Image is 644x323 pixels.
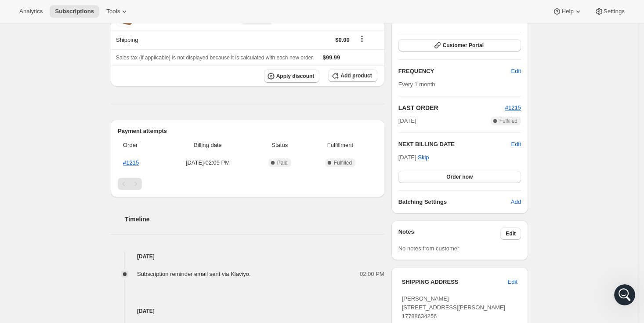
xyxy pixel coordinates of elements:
[101,5,134,18] button: Tools
[165,158,251,167] span: [DATE] · 02:09 PM
[505,103,521,112] button: #1215
[590,5,630,18] button: Settings
[165,141,251,150] span: Billing date
[39,113,162,156] div: I've translated the rest of the content through a file you provided me that I edit through Shopif...
[256,141,303,150] span: Status
[19,8,43,15] span: Analytics
[402,295,506,319] span: [PERSON_NAME] [STREET_ADDRESS][PERSON_NAME] 17788634256
[277,159,288,166] span: Paid
[125,215,384,224] h2: Timeline
[43,8,53,15] h1: Fin
[614,284,635,305] iframe: Intercom live chat
[111,307,384,316] h4: [DATE]
[398,198,511,206] h6: Batching Settings
[511,67,521,76] span: Edit
[137,271,251,277] span: Subscription reminder email sent via Klaviyo.
[398,39,521,51] button: Customer Portal
[547,5,587,18] button: Help
[443,42,484,49] span: Customer Portal
[398,245,459,252] span: No notes from customer
[511,140,521,149] button: Edit
[116,55,314,61] span: Sales tax (if applicable) is not displayed because it is calculated with each new order.
[398,103,505,112] h2: LAST ORDER
[106,8,120,15] span: Tools
[14,247,21,254] button: Emoji picker
[446,173,473,180] span: Order now
[604,8,625,15] span: Settings
[118,178,377,190] nav: Pagination
[154,4,170,19] div: Close
[14,192,84,208] b: [EMAIL_ADDRESS][DOMAIN_NAME]
[328,70,377,82] button: Add product
[111,252,384,261] h4: [DATE]
[50,5,99,18] button: Subscriptions
[503,275,523,289] button: Edit
[264,70,320,83] button: Apply discount
[402,278,508,286] h3: SHIPPING ADDRESS
[7,169,169,255] div: Fin says…
[14,213,137,230] div: Our usual reply time 🕒
[323,54,340,61] span: $99.99
[14,174,137,208] div: You’ll get replies here and in your email: ✉️
[7,228,168,243] textarea: Message…
[506,64,526,78] button: Edit
[14,5,48,18] button: Analytics
[308,141,372,150] span: Fulfillment
[505,104,521,111] a: #1215
[32,69,169,161] div: Hello! I've added a banner to my customer portal, but I can't seem to find where to translate thi...
[137,4,154,20] button: Home
[55,8,94,15] span: Subscriptions
[7,69,169,169] div: Catherine says…
[42,247,49,254] button: Upload attachment
[500,228,521,240] button: Edit
[39,74,162,109] div: Hello! I've added a banner to my customer portal, but I can't seem to find where to translate thi...
[506,195,526,209] button: Add
[499,117,517,125] span: Fulfilled
[398,228,501,240] h3: Notes
[28,247,35,254] button: Gif picker
[340,72,372,79] span: Add product
[561,8,573,15] span: Help
[398,140,511,149] h2: NEXT BILLING DATE
[508,278,517,286] span: Edit
[25,5,39,19] img: Profile image for Fin
[398,67,511,76] h2: FREQUENCY
[276,73,315,80] span: Apply discount
[360,270,384,279] span: 02:00 PM
[118,127,377,136] h2: Payment attempts
[123,159,139,166] a: #1215
[335,37,350,43] span: $0.00
[412,150,434,165] button: Skip
[511,198,521,206] span: Add
[151,243,165,257] button: Send a message…
[398,154,429,161] span: [DATE] ·
[398,117,416,125] span: [DATE]
[506,230,516,237] span: Edit
[111,30,221,49] th: Shipping
[398,171,521,183] button: Order now
[118,136,162,155] th: Order
[56,247,63,254] button: Start recording
[7,169,144,235] div: You’ll get replies here and in your email:✉️[EMAIL_ADDRESS][DOMAIN_NAME]Our usual reply time🕒A fe...
[418,153,429,162] span: Skip
[22,222,71,229] b: A few minutes
[334,159,352,166] span: Fulfilled
[398,81,435,88] span: Every 1 month
[355,34,369,44] button: Shipping actions
[6,4,22,20] button: go back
